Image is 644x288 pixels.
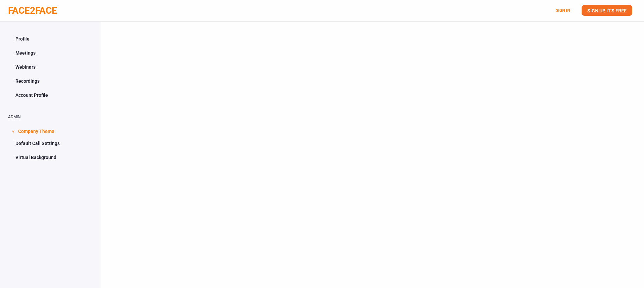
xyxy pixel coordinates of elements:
a: SIGN UP, IT'S FREE [582,5,632,16]
a: Meetings [8,47,93,59]
a: Virtual Background [8,151,93,164]
a: Account Profile [8,89,93,101]
a: Recordings [8,75,93,87]
a: Default Call Settings [8,137,93,150]
a: FACE2FACE [8,5,57,16]
a: Webinars [8,61,93,73]
span: > [10,130,16,133]
span: Company Theme [18,124,54,137]
a: SIGN IN [556,8,570,13]
h2: ADMIN [8,115,93,119]
a: Profile [8,32,93,45]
